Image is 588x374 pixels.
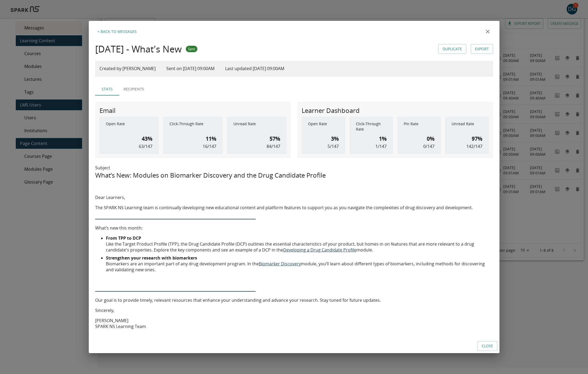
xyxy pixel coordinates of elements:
[225,65,284,72] p: Last updated [DATE] 09:00AM
[95,297,493,303] p: Our goal is to provide timely, relevant resources that enhance your understanding and advance you...
[482,26,493,37] button: close
[259,261,301,267] a: Biomarker Discovery
[283,247,356,253] a: Developing a Drug Candidate Profile
[427,135,435,143] h6: 0%
[166,65,214,72] p: Sent on [DATE] 09:00AM
[95,171,493,180] h5: What’s New: Modules on Biomarker Discovery and the Drug Candidate Profile
[106,255,197,261] strong: Strengthen your research with biomarkers
[233,121,280,132] p: Unread Rate
[203,143,216,150] p: 16 / 147
[142,135,152,143] h6: 43%
[95,194,493,200] p: Dear Learners,
[471,44,493,54] a: Export
[438,44,466,54] button: Duplicate
[106,235,493,253] li: Like the Target Product Profile (TPP), the Drug Candidate Profile (DCP) outlines the essential ch...
[328,143,339,150] p: 5 / 147
[99,65,156,72] p: Created by [PERSON_NAME]
[139,143,152,150] p: 63 / 147
[356,121,387,132] p: Click-Through Rate
[302,106,360,115] h5: Learner Dashboard
[186,47,197,51] span: Sent
[99,106,116,115] h5: Email
[95,83,119,96] button: Stats
[95,83,493,96] div: Active Tab
[466,143,482,150] p: 142 / 147
[95,318,493,329] p: [PERSON_NAME] SPARK NS Learning Team
[267,143,280,150] p: 84 / 147
[404,121,435,132] p: Pin Rate
[95,26,139,37] button: Back to Messages
[95,165,493,171] p: Subject
[106,255,493,273] li: Biomarkers are an important part of any drug development program. In the module, you’ll learn abo...
[375,143,387,150] p: 1 / 147
[119,83,148,96] button: Recipients
[308,121,339,132] p: Open Rate
[106,235,141,241] strong: From TPP to DCP
[379,135,387,143] h6: 1%
[270,135,280,143] h6: 57%
[423,143,435,150] p: 0 / 147
[477,341,497,351] button: Close
[106,121,153,132] p: Open Rate
[331,135,339,143] h6: 3%
[95,225,493,231] p: What’s new this month:
[206,135,216,143] h6: 11%
[95,43,182,55] h4: [DATE] - What's New
[452,121,482,132] p: Unread Rate
[95,307,493,313] p: Sincerely,
[472,135,482,143] h6: 97%
[95,205,493,211] p: The SPARK NS Learning team is continually developing new educational content and platform feature...
[170,121,216,132] p: Click-Through Rate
